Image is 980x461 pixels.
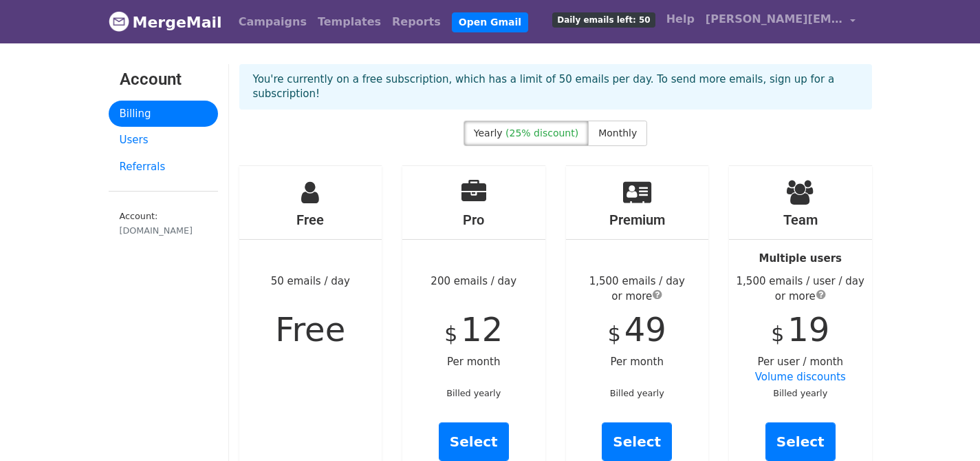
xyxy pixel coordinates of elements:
[312,8,386,36] a: Templates
[602,422,672,461] a: Select
[474,127,503,139] span: Yearly
[706,11,843,28] span: [PERSON_NAME][EMAIL_ADDRESS][DOMAIN_NAME]
[446,388,501,398] small: Billed yearly
[765,422,836,461] a: Select
[439,422,509,461] a: Select
[239,212,382,228] h4: Free
[787,310,829,349] span: 19
[233,8,312,36] a: Campaigns
[566,212,709,228] h4: Premium
[729,212,872,228] h4: Team
[402,212,545,228] h4: Pro
[109,154,218,181] a: Referrals
[120,211,207,237] small: Account:
[253,72,858,101] p: You're currently on a free subscription, which has a limit of 50 emails per day. To send more ema...
[547,6,660,33] a: Daily emails left: 50
[661,6,700,33] a: Help
[452,12,528,32] a: Open Gmail
[729,274,872,305] div: 1,500 emails / user / day or more
[608,322,621,346] span: $
[109,8,222,37] a: MergeMail
[109,127,218,154] a: Users
[444,322,457,346] span: $
[624,310,666,349] span: 49
[771,322,784,346] span: $
[759,252,842,265] strong: Multiple users
[461,310,503,349] span: 12
[566,274,709,305] div: 1,500 emails / day or more
[109,101,218,127] a: Billing
[505,127,578,139] span: (25% discount)
[598,127,637,139] span: Monthly
[773,388,827,398] small: Billed yearly
[700,6,861,38] a: [PERSON_NAME][EMAIL_ADDRESS][DOMAIN_NAME]
[552,12,655,28] span: Daily emails left: 50
[275,310,345,349] span: Free
[386,8,446,36] a: Reports
[120,70,207,90] h3: Account
[610,388,664,398] small: Billed yearly
[120,224,207,237] div: [DOMAIN_NAME]
[109,11,129,32] img: MergeMail logo
[755,371,846,383] a: Volume discounts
